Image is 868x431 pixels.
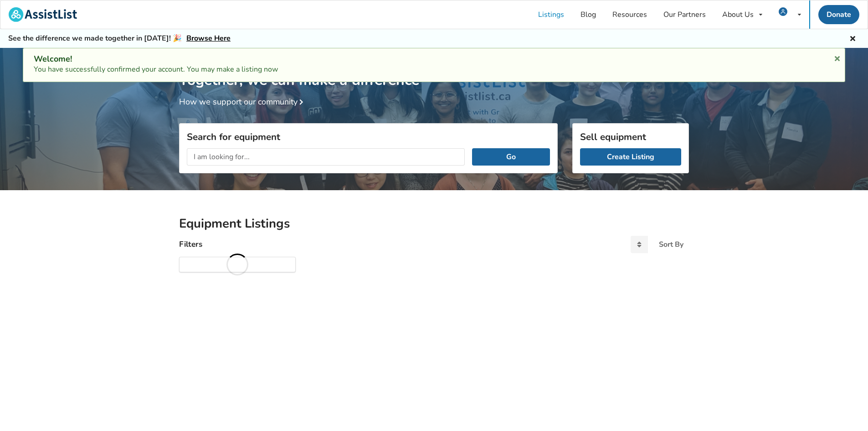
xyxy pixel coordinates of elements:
a: Resources [604,0,655,29]
input: I am looking for... [187,148,465,166]
h1: Together, we can make a difference [179,48,689,89]
a: Browse Here [186,33,231,43]
a: How we support our community [179,96,307,107]
div: Welcome! [34,54,834,64]
h4: Filters [179,239,202,249]
div: Sort By [659,241,683,248]
img: user icon [779,7,787,16]
button: Go [472,148,550,166]
a: Create Listing [580,148,681,166]
img: assistlist-logo [9,7,77,22]
div: About Us [722,11,754,18]
h3: Sell equipment [580,131,681,143]
h3: Search for equipment [187,131,550,143]
a: Our Partners [655,0,714,29]
h2: Equipment Listings [179,216,689,232]
h5: See the difference we made together in [DATE]! 🎉 [8,34,231,43]
a: Blog [572,0,604,29]
div: You have successfully confirmed your account. You may make a listing now [34,54,834,75]
a: Donate [818,5,859,24]
a: Listings [530,0,572,29]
